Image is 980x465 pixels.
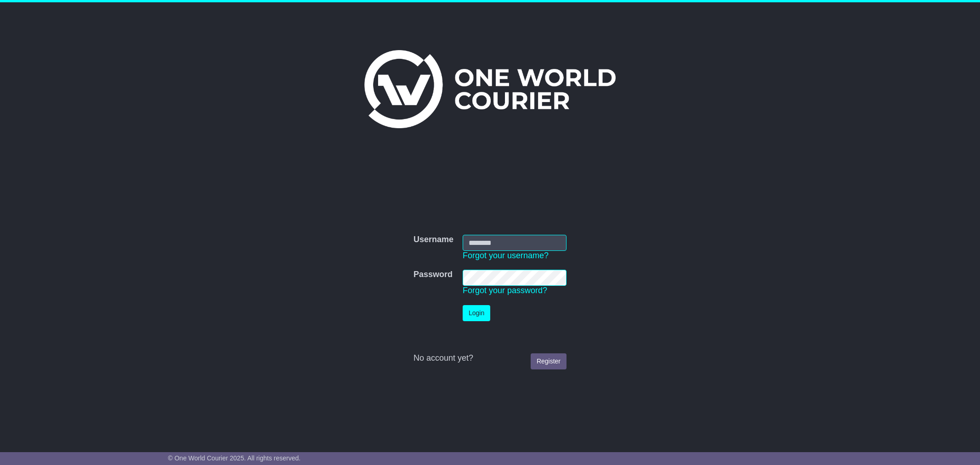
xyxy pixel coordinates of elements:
[463,305,490,321] button: Login
[414,353,566,363] div: No account yet?
[463,251,549,260] a: Forgot your username?
[168,454,301,462] span: © One World Courier 2025. All rights reserved.
[364,50,615,128] img: One World
[414,270,453,280] label: Password
[463,286,547,295] a: Forgot your password?
[414,235,453,245] label: Username
[531,353,566,369] a: Register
